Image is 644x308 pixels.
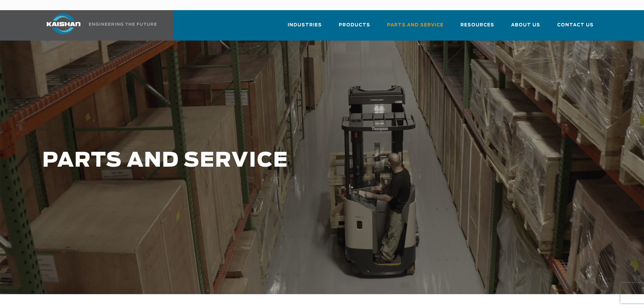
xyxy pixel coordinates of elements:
a: About Us [511,16,540,39]
h1: PARTS AND SERVICE [42,149,507,172]
span: Products [339,21,370,29]
span: Contact Us [557,21,594,29]
span: Resources [460,21,494,29]
img: Engineering the future [89,23,157,26]
a: Resources [460,16,494,39]
a: Parts and Service [387,16,444,39]
a: Contact Us [557,16,594,39]
a: Kaishan USA [38,10,158,41]
a: Industries [288,16,322,39]
span: Parts and Service [387,21,444,29]
img: kaishan logo [38,14,89,34]
span: About Us [511,21,540,29]
a: Products [339,16,370,39]
span: Industries [288,21,322,29]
